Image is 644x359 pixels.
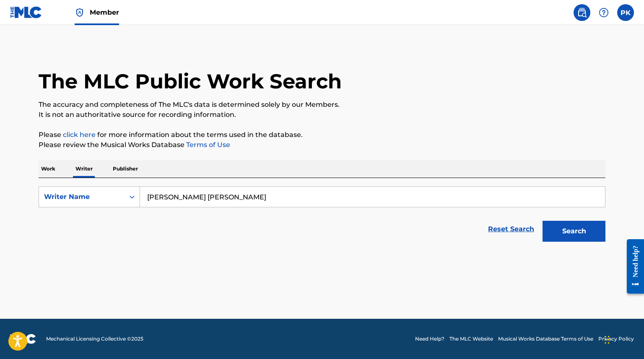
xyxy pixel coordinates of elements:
[484,220,538,238] a: Reset Search
[184,141,230,149] a: Terms of Use
[63,131,96,139] a: click here
[90,8,119,17] span: Member
[73,160,95,178] p: Writer
[39,186,605,246] form: Search Form
[602,319,644,359] iframe: Chat Widget
[415,335,444,343] a: Need Help?
[39,140,605,150] p: Please review the Musical Works Database
[39,100,605,110] p: The accuracy and completeness of The MLC's data is determined solely by our Members.
[621,232,644,301] iframe: Resource Center
[574,4,590,21] a: Public Search
[617,4,634,21] div: User Menu
[599,8,609,18] img: help
[46,335,143,343] span: Mechanical Licensing Collective © 2025
[605,327,610,352] div: Glisser
[39,69,342,94] h1: The MLC Public Work Search
[10,334,36,344] img: logo
[449,335,493,343] a: The MLC Website
[44,192,119,202] div: Writer Name
[39,110,605,120] p: It is not an authoritative source for recording information.
[498,335,593,343] a: Musical Works Database Terms of Use
[39,160,58,178] p: Work
[598,335,634,343] a: Privacy Policy
[595,4,612,21] div: Help
[602,319,644,359] div: Widget de chat
[75,8,85,18] img: Top Rightsholder
[577,8,587,18] img: search
[110,160,140,178] p: Publisher
[543,221,605,242] button: Search
[39,130,605,140] p: Please for more information about the terms used in the database.
[10,6,42,18] img: MLC Logo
